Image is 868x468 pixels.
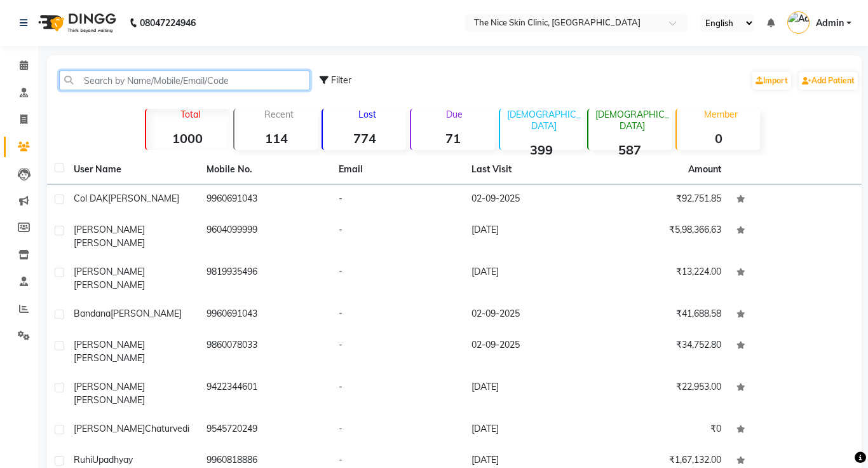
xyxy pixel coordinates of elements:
[677,130,760,146] strong: 0
[681,155,729,184] th: Amount
[331,155,464,184] th: Email
[240,109,318,120] p: Recent
[464,415,597,446] td: [DATE]
[74,224,145,235] span: [PERSON_NAME]
[597,258,729,299] td: ₹13,224.00
[799,72,858,90] a: Add Patient
[234,130,318,146] strong: 114
[74,352,145,364] span: [PERSON_NAME]
[505,109,583,132] p: [DEMOGRAPHIC_DATA]
[411,130,494,146] strong: 71
[199,258,332,299] td: 9819935496
[331,415,464,446] td: -
[464,331,597,373] td: 02-09-2025
[816,17,844,30] span: Admin
[464,299,597,331] td: 02-09-2025
[593,109,672,132] p: [DEMOGRAPHIC_DATA]
[111,308,182,319] span: [PERSON_NAME]
[464,373,597,415] td: [DATE]
[108,193,179,204] span: [PERSON_NAME]
[597,184,729,216] td: ₹92,751.85
[199,184,332,216] td: 9960691043
[199,299,332,331] td: 9960691043
[464,184,597,216] td: 02-09-2025
[74,266,145,277] span: [PERSON_NAME]
[74,193,108,204] span: Col DAK
[464,155,597,184] th: Last Visit
[74,339,145,350] span: [PERSON_NAME]
[199,155,332,184] th: Mobile No.
[146,130,229,146] strong: 1000
[151,109,229,120] p: Total
[464,216,597,258] td: [DATE]
[787,11,810,34] img: Admin
[414,109,494,120] p: Due
[199,415,332,446] td: 9545720249
[597,331,729,373] td: ₹34,752.80
[199,216,332,258] td: 9604099999
[74,394,145,406] span: [PERSON_NAME]
[597,415,729,446] td: ₹0
[59,71,310,90] input: Search by Name/Mobile/Email/Code
[140,5,196,41] b: 08047224946
[74,381,145,392] span: [PERSON_NAME]
[331,299,464,331] td: -
[331,258,464,299] td: -
[328,109,406,120] p: Lost
[199,373,332,415] td: 9422344601
[331,74,351,86] span: Filter
[74,308,111,319] span: Bandana
[145,423,189,434] span: Chaturvedi
[597,299,729,331] td: ₹41,688.58
[331,331,464,373] td: -
[74,423,145,434] span: [PERSON_NAME]
[323,130,406,146] strong: 774
[464,258,597,299] td: [DATE]
[331,373,464,415] td: -
[752,72,791,90] a: Import
[331,184,464,216] td: -
[74,454,92,465] span: Ruhi
[682,109,760,120] p: Member
[66,155,199,184] th: User Name
[92,454,133,465] span: Upadhyay
[74,237,145,249] span: [PERSON_NAME]
[597,373,729,415] td: ₹22,953.00
[597,216,729,258] td: ₹5,98,366.63
[500,142,583,158] strong: 399
[32,5,119,41] img: logo
[588,142,672,158] strong: 587
[331,216,464,258] td: -
[199,331,332,373] td: 9860078033
[74,279,145,291] span: [PERSON_NAME]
